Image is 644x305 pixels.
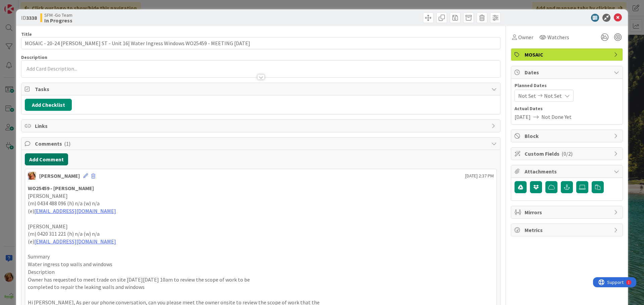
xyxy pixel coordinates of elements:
div: [PERSON_NAME] [39,172,80,180]
span: Support [14,1,31,9]
span: Tasks [35,85,488,93]
span: Links [35,122,488,130]
span: Metrics [525,226,610,234]
p: Summary [28,253,494,260]
label: Title [21,31,32,37]
span: [DATE] 2:37 PM [465,172,494,179]
button: Add Comment [25,153,68,165]
a: [EMAIL_ADDRESS][DOMAIN_NAME] [34,208,116,214]
span: Dates [525,68,610,76]
img: KD [28,172,36,180]
span: Actual Dates [515,105,619,112]
span: Description [21,54,47,60]
span: Block [525,132,610,140]
span: MOSAIC [525,51,610,59]
p: [PERSON_NAME] [28,192,494,200]
strong: WO25459 - [PERSON_NAME] [28,185,94,192]
span: ( 1 ) [64,140,70,147]
span: Not Set [544,92,562,100]
span: Owner [518,33,533,41]
input: type card name here... [21,37,500,49]
p: completed to repair the leaking walls and windows [28,283,494,291]
p: (m) 0420 311 221 (h) n/a (w) n/a [28,230,494,238]
span: Comments [35,140,488,148]
div: 1 [35,3,37,8]
p: Water ingress top walls and windows [28,260,494,268]
span: Custom Fields [525,150,610,158]
span: ( 0/2 ) [561,150,573,157]
b: 3338 [26,14,37,21]
span: Not Done Yet [541,113,572,121]
button: Add Checklist [25,99,72,111]
a: [EMAIL_ADDRESS][DOMAIN_NAME] [34,238,116,245]
p: [PERSON_NAME] [28,223,494,230]
span: Planned Dates [515,82,619,89]
span: Watchers [547,33,569,41]
span: SFM -Go Team [44,12,72,18]
span: Mirrors [525,208,610,216]
b: In Progress [44,18,72,23]
p: Owner has requested to meet trade on site [DATE][DATE] 10am to review the scope of work to be [28,276,494,284]
span: Not Set [518,92,536,100]
span: ID [21,14,37,22]
p: (m) 0434 488 096 (h) n/a (w) n/a [28,200,494,207]
p: (e) [28,207,494,215]
p: Description [28,268,494,276]
span: Attachments [525,167,610,175]
span: [DATE] [515,113,531,121]
p: (e) [28,238,494,245]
